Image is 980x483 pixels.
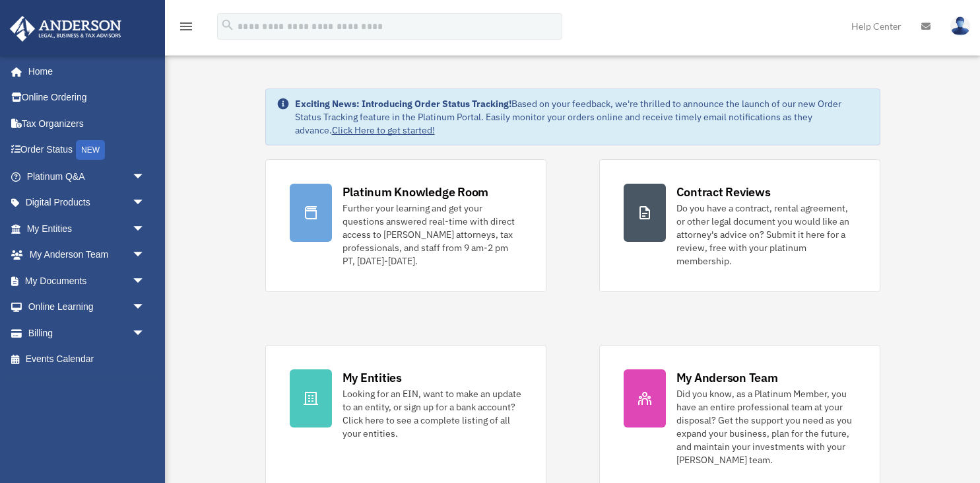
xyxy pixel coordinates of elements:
[9,320,165,346] a: Billingarrow_drop_down
[9,346,165,373] a: Events Calendar
[676,202,856,268] div: Do you have a contract, rental agreement, or other legal document you would like an attorney's ad...
[295,97,869,137] div: Based on your feedback, we're thrilled to announce the launch of our new Order Status Tracking fe...
[76,140,105,160] div: NEW
[9,163,165,190] a: Platinum Q&Aarrow_drop_down
[599,159,880,292] a: Contract Reviews Do you have a contract, rental agreement, or other legal document you would like...
[6,16,125,42] img: Anderson Advisors Platinum Portal
[9,215,165,242] a: My Entitiesarrow_drop_down
[9,110,165,137] a: Tax Organizers
[178,23,194,34] a: menu
[132,294,158,321] span: arrow_drop_down
[132,190,158,217] span: arrow_drop_down
[9,137,165,164] a: Order StatusNEW
[132,215,158,242] span: arrow_drop_down
[9,190,165,216] a: Digital Productsarrow_drop_down
[9,242,165,268] a: My Anderson Teamarrow_drop_down
[676,184,771,200] div: Contract Reviews
[332,124,435,136] a: Click Here to get started!
[178,19,194,34] i: menu
[676,387,856,466] div: Did you know, as a Platinum Member, you have an entire professional team at your disposal? Get th...
[265,159,546,292] a: Platinum Knowledge Room Further your learning and get your questions answered real-time with dire...
[9,58,158,85] a: Home
[295,98,511,110] strong: Exciting News: Introducing Order Status Tracking!
[950,17,970,36] img: User Pic
[9,268,165,294] a: My Documentsarrow_drop_down
[343,387,522,440] div: Looking for an EIN, want to make an update to an entity, or sign up for a bank account? Click her...
[343,202,522,268] div: Further your learning and get your questions answered real-time with direct access to [PERSON_NAM...
[343,184,489,200] div: Platinum Knowledge Room
[220,18,235,32] i: search
[9,294,165,320] a: Online Learningarrow_drop_down
[676,369,778,386] div: My Anderson Team
[9,85,165,111] a: Online Ordering
[132,268,158,295] span: arrow_drop_down
[132,242,158,269] span: arrow_drop_down
[132,320,158,347] span: arrow_drop_down
[343,369,402,386] div: My Entities
[132,163,158,190] span: arrow_drop_down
